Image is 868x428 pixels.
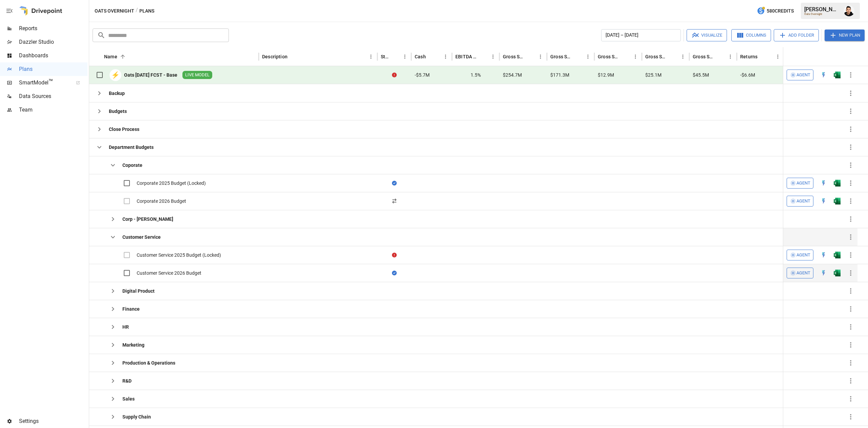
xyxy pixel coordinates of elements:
div: EBITDA Margin [455,54,478,59]
button: Sort [716,52,726,61]
span: Dazzler Studio [19,38,87,46]
div: Updating in progress [392,198,396,205]
button: Sort [479,52,488,61]
div: Digital Product [122,288,155,294]
span: ™ [48,78,53,86]
img: excel-icon.76473adf.svg [834,72,841,78]
img: excel-icon.76473adf.svg [834,198,841,205]
div: R&D [122,377,132,384]
div: Open in Quick Edit [820,252,827,258]
span: -$5.7M [415,72,430,78]
img: excel-icon.76473adf.svg [834,270,841,276]
div: Sync complete [392,180,397,187]
div: Sync complete [392,270,397,276]
button: Francisco Sanchez [840,1,859,20]
div: Gross Sales: Retail [693,54,715,59]
img: quick-edit-flash.b8aec18c.svg [820,198,827,205]
span: Agent [796,179,810,187]
div: Corp - [PERSON_NAME] [122,216,173,222]
button: Sort [669,52,678,61]
div: Coporate [122,162,142,169]
div: / [136,7,138,15]
button: Oats Overnight [95,7,134,15]
div: Gross Sales: Marketplace [598,54,620,59]
button: Add Folder [774,29,819,41]
div: Gross Sales: Wholesale [645,54,668,59]
div: Open in Quick Edit [820,72,827,78]
img: excel-icon.76473adf.svg [834,252,841,258]
div: Open in Excel [834,252,841,258]
div: Backup [109,90,125,97]
img: quick-edit-flash.b8aec18c.svg [820,72,827,78]
div: Open in Quick Edit [820,270,827,276]
div: Open in Excel [834,72,841,78]
span: $25.1M [645,72,662,78]
span: Team [19,106,87,114]
div: Gross Sales: DTC Online [550,54,573,59]
span: Plans [19,65,87,73]
span: 1.5% [471,72,481,78]
div: Open in Excel [834,180,841,187]
span: Settings [19,417,87,425]
div: Open in Excel [834,198,841,205]
button: Agent [787,70,813,80]
div: Close Process [109,126,139,133]
div: [PERSON_NAME] [804,6,840,13]
div: Customer Service 2026 Budget [137,270,201,276]
span: -$6.6M [740,72,755,78]
button: Gross Sales: Retail column menu [726,52,735,61]
div: Open in Quick Edit [820,198,827,205]
div: Marketing [122,342,144,348]
button: Sort [118,52,127,61]
div: Production & Operations [122,359,175,366]
img: quick-edit-flash.b8aec18c.svg [820,270,827,276]
div: Gross Sales [503,54,526,59]
div: Name [104,54,117,59]
span: $12.9M [598,72,614,78]
img: excel-icon.76473adf.svg [834,180,841,187]
span: $171.3M [550,72,569,78]
button: Columns [731,29,771,41]
div: HR [122,324,129,330]
button: Sort [848,52,857,61]
div: Department Budgets [109,144,154,151]
button: Sort [427,52,436,61]
div: Corporate 2025 Budget (Locked) [137,180,206,187]
button: Sort [391,52,400,61]
div: Oats Overnight [804,13,840,16]
div: Returns [740,54,757,59]
img: Francisco Sanchez [844,5,854,16]
div: Customer Service 2025 Budget (Locked) [137,252,221,258]
div: Oats [DATE] FCST - Base [124,72,177,78]
button: Returns column menu [773,52,783,61]
div: ⚡ [110,69,121,81]
div: Open in Quick Edit [820,180,827,187]
button: EBITDA Margin column menu [488,52,498,61]
button: Agent [787,250,813,260]
button: Agent [787,178,813,189]
span: Dashboards [19,52,87,60]
div: Open in Excel [834,270,841,276]
button: Agent [787,196,813,207]
span: SmartModel [19,79,68,87]
button: Sort [621,52,631,61]
button: Description column menu [366,52,376,61]
button: New Plan [825,30,865,41]
button: Cash column menu [441,52,450,61]
button: 580Credits [754,5,796,17]
span: Agent [796,269,810,277]
span: Data Sources [19,92,87,100]
div: Supply Chain [122,413,151,420]
span: Agent [796,71,810,79]
span: LIVE MODEL [182,72,212,78]
img: quick-edit-flash.b8aec18c.svg [820,252,827,258]
div: Corporate 2026 Budget [137,198,186,205]
span: $45.5M [693,72,709,78]
button: Sort [758,52,768,61]
button: Sort [574,52,583,61]
div: Cash [415,54,426,59]
img: quick-edit-flash.b8aec18c.svg [820,180,827,187]
span: Agent [796,197,810,205]
button: Gross Sales column menu [536,52,545,61]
